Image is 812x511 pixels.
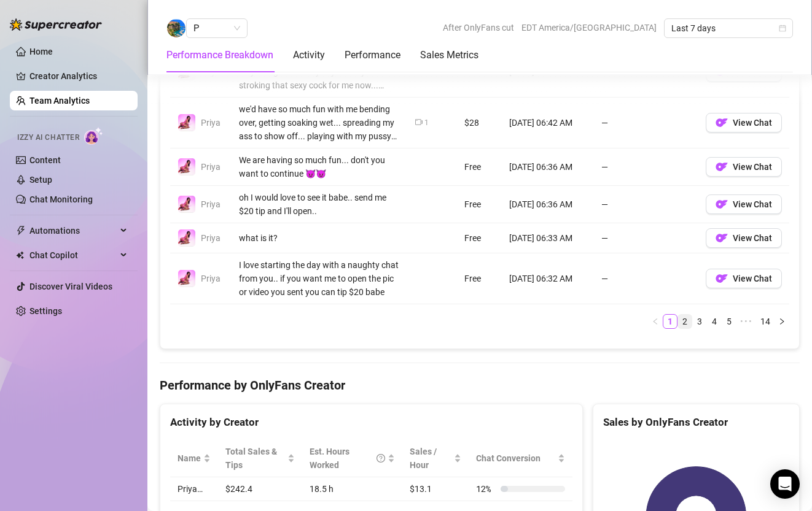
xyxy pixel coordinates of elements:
span: View Chat [733,274,772,283]
a: 5 [722,315,736,328]
img: OF [716,272,728,285]
td: [DATE] 06:36 AM [502,148,594,186]
button: left [648,314,663,329]
div: what is it? [239,231,400,245]
span: View Chat [733,118,772,128]
a: OFView Chat [706,165,782,175]
span: question-circle [377,445,385,472]
a: OFView Chat [706,121,782,131]
img: Priya [178,229,195,247]
a: 3 [693,315,706,328]
span: Priya [201,233,221,243]
span: ••• [736,314,756,329]
button: OFView Chat [706,269,782,288]
img: AI Chatter [84,127,103,145]
a: Settings [29,306,62,316]
button: OFView Chat [706,228,782,248]
span: View Chat [733,162,772,172]
h4: Performance by OnlyFans Creator [160,377,800,394]
li: 5 [722,314,736,329]
a: 1 [663,315,677,328]
a: 14 [757,315,774,328]
button: OFView Chat [706,157,782,177]
span: Priya [201,274,221,283]
span: Priya [201,162,221,172]
td: [DATE] 06:36 AM [502,186,594,223]
div: Activity by Creator [170,414,572,431]
a: OFView Chat [706,70,782,80]
td: — [594,186,698,223]
span: Chat Conversion [476,451,555,465]
td: [DATE] 06:42 AM [502,98,594,148]
span: left [652,318,659,325]
div: we'd have so much fun with me bending over, getting soaking wet... spreading my ass to show off..... [239,102,400,143]
img: Priya [178,114,195,131]
div: I love starting the day with a naughty chat from you.. if you want me to open the pic or video yo... [239,258,400,299]
td: Free [457,186,502,223]
span: video-camera [415,118,423,126]
span: View Chat [733,233,772,243]
a: Content [29,155,61,165]
li: 4 [707,314,722,329]
span: Chat Copilot [29,245,117,265]
img: OF [716,198,728,210]
img: P [167,19,185,37]
img: OF [716,117,728,129]
td: Free [457,223,502,253]
div: 1 [424,117,429,129]
td: [DATE] 06:33 AM [502,223,594,253]
a: Chat Monitoring [29,194,93,204]
td: Priya… [170,477,218,501]
a: Home [29,47,53,56]
img: Priya [178,158,195,175]
a: Creator Analytics [29,66,128,86]
div: Est. Hours Worked [310,445,385,472]
th: Name [170,440,218,477]
span: Last 7 days [671,19,786,37]
span: View Chat [733,199,772,209]
span: 12 % [476,482,496,496]
img: Priya [178,270,195,287]
img: Chat Copilot [16,251,24,259]
td: [DATE] 06:32 AM [502,253,594,304]
div: Sales Metrics [420,48,478,63]
span: right [778,318,786,325]
div: Performance Breakdown [166,48,273,63]
img: logo-BBDzfeDw.svg [10,18,102,31]
span: thunderbolt [16,226,26,236]
td: — [594,223,698,253]
span: Priya [201,118,221,128]
a: 2 [678,315,692,328]
img: OF [716,232,728,244]
span: Total Sales & Tips [225,445,285,472]
img: OF [716,161,728,173]
li: Next 5 Pages [736,314,756,329]
span: EDT America/[GEOGRAPHIC_DATA] [521,18,657,37]
div: Performance [345,48,400,63]
li: 1 [663,314,677,329]
div: Open Intercom Messenger [770,469,800,499]
a: 4 [708,315,721,328]
span: Automations [29,221,117,240]
a: OFView Chat [706,236,782,246]
span: Sales / Hour [410,445,452,472]
th: Chat Conversion [469,440,572,477]
td: — [594,148,698,186]
button: OFView Chat [706,113,782,133]
li: Next Page [775,314,789,329]
td: Free [457,148,502,186]
td: 18.5 h [302,477,402,501]
div: We are having so much fun... don't you want to continue 😈😈 [239,153,400,180]
td: $242.4 [218,477,302,501]
li: 14 [756,314,775,329]
a: Setup [29,175,52,185]
li: 3 [692,314,707,329]
div: oh I would love to see it babe.. send me $20 tip and I'll open.. [239,191,400,218]
span: Izzy AI Chatter [17,132,79,144]
span: Name [178,451,201,465]
span: Priya [201,199,221,209]
a: OFView Chat [706,277,782,286]
span: P [193,19,240,37]
th: Sales / Hour [402,440,469,477]
a: OFView Chat [706,202,782,212]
